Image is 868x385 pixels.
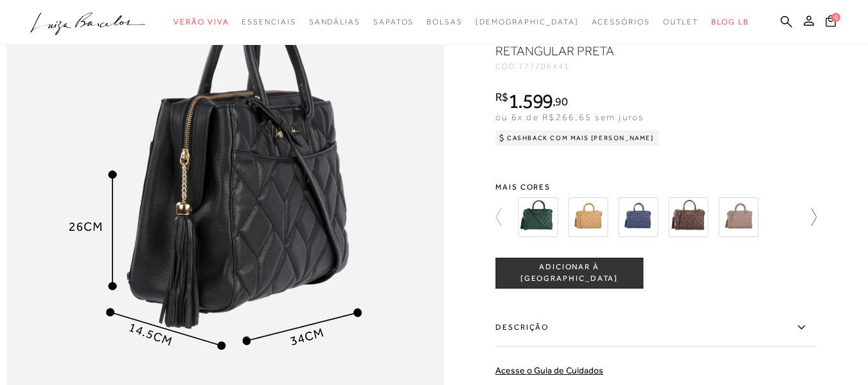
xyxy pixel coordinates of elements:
[555,94,567,108] span: 90
[518,62,570,71] span: 777706441
[495,112,644,122] span: ou 6x de R$266,65 sem juros
[668,197,708,237] img: BOLSA RETANGULAR COM BOLSO FRONTAL EM COURO CAFÉ GRANDE
[495,91,508,103] i: R$
[495,365,603,375] a: Acesse o Guia de Cuidados
[475,17,579,26] span: [DEMOGRAPHIC_DATA]
[618,197,658,237] img: BOLSA RETANGULAR COM BOLSO FRONTAL EM COURO AZUL ATLÂNTICO GRANDE
[475,10,579,34] a: noSubCategoriesText
[592,10,650,34] a: categoryNavScreenReaderText
[831,13,840,22] span: 0
[173,17,229,26] span: Verão Viva
[495,183,817,191] span: Mais cores
[508,89,553,112] span: 1.599
[173,10,229,34] a: categoryNavScreenReaderText
[592,17,650,26] span: Acessórios
[427,17,463,26] span: Bolsas
[822,14,840,31] button: 0
[242,10,296,34] a: categoryNavScreenReaderText
[309,10,360,34] a: categoryNavScreenReaderText
[373,17,414,26] span: Sapatos
[718,197,758,237] img: BOLSA RETANGULAR COM BOLSO FRONTAL EM COURO CINZA DUMBO GRANDE
[568,197,608,237] img: BOLSA MÉDIA EM COURO AREIA MATELASSÊ COM ALÇA TIRACOLO E PINGENTE
[495,258,643,289] button: ADICIONAR À [GEOGRAPHIC_DATA]
[663,17,699,26] span: Outlet
[711,10,748,34] a: BLOG LB
[711,17,748,26] span: BLOG LB
[495,309,817,346] label: Descrição
[373,10,414,34] a: categoryNavScreenReaderText
[242,17,296,26] span: Essenciais
[495,130,659,146] div: Cashback com Mais [PERSON_NAME]
[427,10,463,34] a: categoryNavScreenReaderText
[553,96,567,107] i: ,
[518,197,558,237] img: Bolsa grande verde
[663,10,699,34] a: categoryNavScreenReaderText
[309,17,360,26] span: Sandálias
[495,62,752,70] div: CÓD:
[496,262,642,284] span: ADICIONAR À [GEOGRAPHIC_DATA]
